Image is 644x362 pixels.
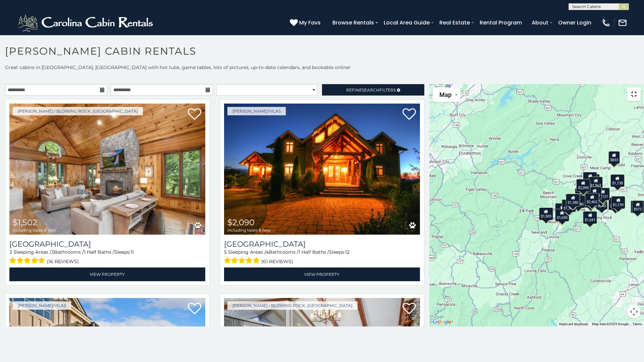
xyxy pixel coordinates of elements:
span: $1,502 [13,218,37,227]
span: 1 Half Baths / [84,249,114,255]
div: $1,139 [611,196,625,208]
a: [GEOGRAPHIC_DATA] [9,240,205,249]
a: [GEOGRAPHIC_DATA] [224,240,420,249]
div: $2,462 [585,193,599,205]
span: (61 reviews) [261,257,293,266]
img: mail-regular-white.png [618,18,627,27]
span: My Favs [299,18,321,27]
a: Chimney Island $1,502 including taxes & fees [9,104,205,235]
img: Wilderness Lodge [224,104,420,235]
a: Open this area in Google Maps (opens a new window) [431,318,453,326]
a: Terms (opens in new tab) [633,322,642,326]
span: 3 [9,249,12,255]
a: Add to favorites [402,302,416,316]
a: Add to favorites [402,108,416,122]
div: $1,541 [583,211,597,224]
a: RefineSearchFilters [322,84,424,96]
div: $978 [595,191,607,203]
div: $1,050 [588,187,602,199]
div: $833 [608,151,620,164]
div: $1,380 [608,197,623,210]
a: Add to favorites [188,108,201,122]
span: 5 [224,249,227,255]
span: 3 [51,249,54,255]
a: Local Area Guide [380,17,433,28]
a: Wilderness Lodge $2,090 including taxes & fees [224,104,420,235]
span: including taxes & fees [227,228,270,232]
span: 4 [266,249,269,255]
button: Keyboard shortcuts [559,322,588,326]
a: View Property [224,267,420,281]
div: $940 [596,197,607,210]
div: $1,502 [584,195,598,207]
a: [PERSON_NAME]/Vilas [227,107,286,115]
h3: Chimney Island [9,240,205,249]
a: Real Estate [436,17,473,28]
div: $2,090 [576,179,590,192]
a: [PERSON_NAME]/Vilas [13,301,71,310]
div: $1,405 [583,172,597,184]
span: 12 [345,249,350,255]
span: (16 reviews) [47,257,79,266]
div: Sleeping Areas / Bathrooms / Sleeps: [224,249,420,266]
div: $1,280 [566,194,580,206]
a: [PERSON_NAME] / Blowing Rock, [GEOGRAPHIC_DATA] [13,107,143,115]
a: Browse Rentals [329,17,377,28]
span: Map [439,91,451,98]
div: $1,302 [562,199,576,212]
button: Change map style [433,87,460,102]
span: Refine Filters [346,87,396,93]
div: $1,690 [555,209,569,222]
div: $1,121 [596,188,610,200]
img: Google [431,318,453,326]
a: My Favs [290,18,322,27]
button: Map camera controls [627,305,641,318]
img: Chimney Island [9,104,205,235]
span: $2,090 [227,218,255,227]
div: $1,080 [571,195,585,208]
div: $1,138 [610,174,625,187]
span: Search [362,87,379,93]
span: Map data ©2025 Google [592,322,629,326]
span: including taxes & fees [13,228,56,232]
div: $1,963 [589,177,603,189]
div: $1,509 [539,207,553,220]
button: Toggle fullscreen view [627,87,641,101]
div: Sleeping Areas / Bathrooms / Sleeps: [9,249,205,266]
span: 1 Half Baths / [299,249,329,255]
img: White-1-2.png [17,13,156,33]
a: View Property [9,267,205,281]
div: $972 [632,200,643,213]
span: 11 [130,249,134,255]
a: Add to favorites [188,302,201,316]
img: phone-regular-white.png [601,18,611,27]
a: About [528,17,552,28]
h3: Wilderness Lodge [224,240,420,249]
a: Rental Program [476,17,525,28]
a: Owner Login [555,17,595,28]
a: [PERSON_NAME] / Blowing Rock, [GEOGRAPHIC_DATA] [227,301,358,310]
